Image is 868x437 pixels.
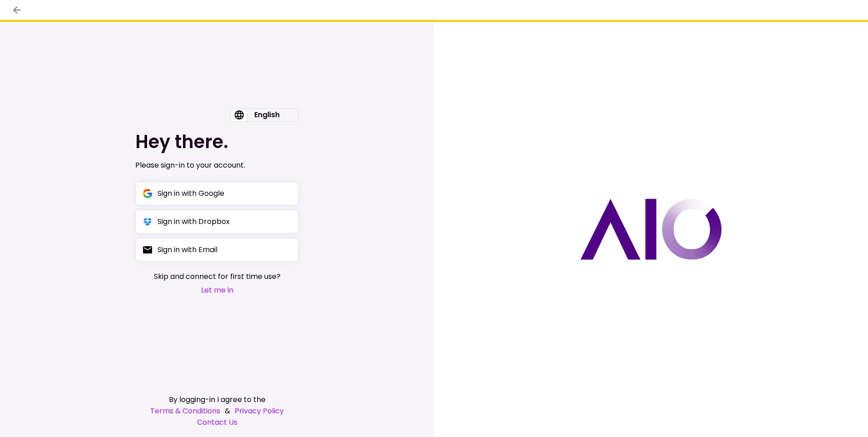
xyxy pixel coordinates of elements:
[135,417,299,428] a: Contact Us
[135,182,299,205] button: Sign in with Google
[135,210,299,233] button: Sign in with Dropbox
[247,109,287,121] div: English
[150,405,220,417] a: Terms & Conditions
[135,238,299,262] button: Sign in with Email
[158,188,224,199] div: Sign in with Google
[154,284,281,296] button: Let me in
[154,271,281,282] span: Skip and connect for first time use?
[580,199,722,260] img: AIO logo
[135,131,299,153] h1: Hey there.
[135,405,299,417] div: &
[235,405,284,417] a: Privacy Policy
[135,160,299,171] div: Please sign-in to your account.
[158,244,217,255] div: Sign in with Email
[135,394,299,405] div: By logging-in I agree to the
[158,216,230,227] div: Sign in with Dropbox
[9,2,25,18] button: back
